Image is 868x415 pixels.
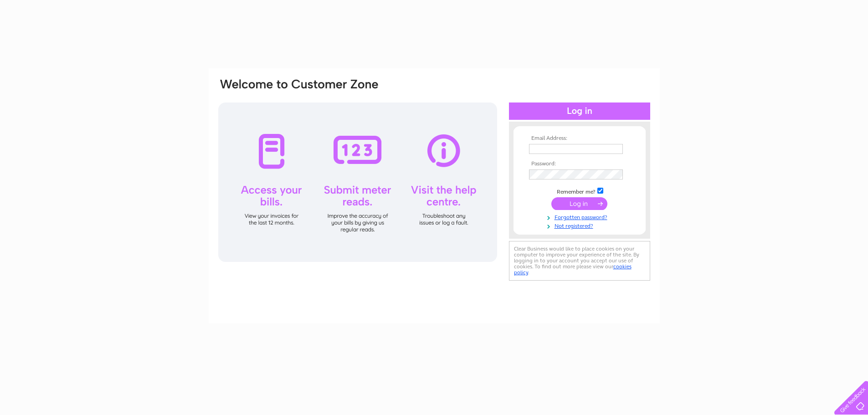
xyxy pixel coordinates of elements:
td: Remember me? [527,186,632,195]
th: Password: [527,161,632,167]
a: cookies policy [514,263,632,276]
a: Not registered? [529,221,632,230]
input: Submit [551,197,607,210]
div: Clear Business would like to place cookies on your computer to improve your experience of the sit... [509,241,650,281]
a: Forgotten password? [529,212,632,221]
th: Email Address: [527,135,632,142]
